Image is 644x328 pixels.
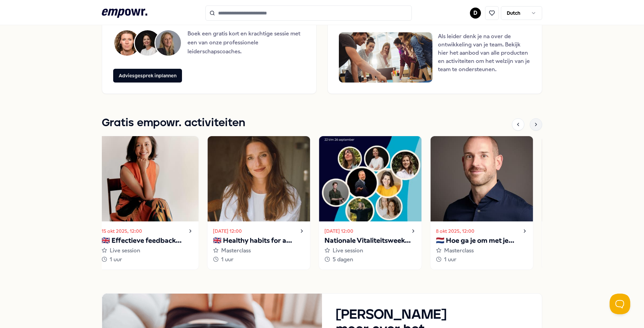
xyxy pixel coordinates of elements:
[610,294,630,314] iframe: Help Scout Beacon - Open
[324,227,353,235] time: [DATE] 12:00
[101,227,142,235] time: 15 okt 2025, 12:00
[213,255,304,264] div: 1 uur
[96,136,199,270] a: 15 okt 2025, 12:00🇬🇧 Effectieve feedback geven en ontvangenLive session1 uur
[324,246,416,255] div: Live session
[470,8,481,19] button: D
[207,136,310,270] a: [DATE] 12:00🇬🇧 Healthy habits for a stress-free start to the yearMasterclass1 uur
[96,136,198,221] img: activity image
[113,69,182,83] button: Adviesgesprek inplannen
[430,136,533,270] a: 8 okt 2025, 12:00🇳🇱 Hoe ga je om met je innerlijke criticus?Masterclass1 uur
[205,6,412,21] input: Search for products, categories or subcategories
[114,30,140,56] img: Avatar
[187,29,305,56] p: Boek een gratis kort en krachtige sessie met een van onze professionele leiderschapscoaches.
[436,255,527,264] div: 1 uur
[101,246,193,255] div: Live session
[324,255,416,264] div: 5 dagen
[213,246,304,255] div: Masterclass
[339,32,432,83] img: Team image
[207,136,310,221] img: activity image
[135,30,160,56] img: Avatar
[155,30,181,56] img: Avatar
[436,246,527,255] div: Masterclass
[101,235,193,246] p: 🇬🇧 Effectieve feedback geven en ontvangen
[324,235,416,246] p: Nationale Vitaliteitsweek 2025
[319,136,421,221] img: activity image
[213,235,304,246] p: 🇬🇧 Healthy habits for a stress-free start to the year
[436,235,527,246] p: 🇳🇱 Hoe ga je om met je innerlijke criticus?
[101,255,193,264] div: 1 uur
[436,227,474,235] time: 8 okt 2025, 12:00
[213,227,242,235] time: [DATE] 12:00
[438,32,531,83] p: Als leider denk je na over de ontwikkeling van je team. Bekijk hier het aanbod van alle producten...
[430,136,533,221] img: activity image
[319,136,422,270] a: [DATE] 12:00Nationale Vitaliteitsweek 2025Live session5 dagen
[102,114,245,132] h1: Gratis empowr. activiteiten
